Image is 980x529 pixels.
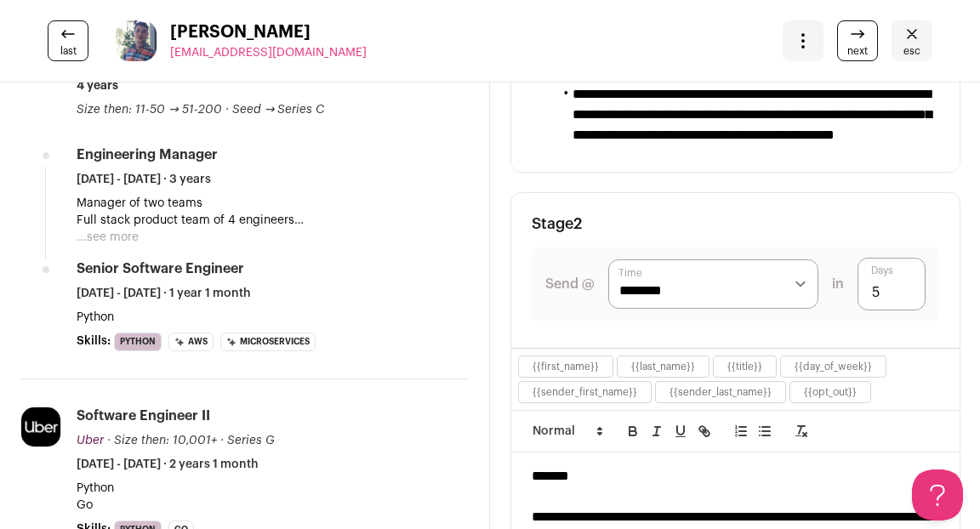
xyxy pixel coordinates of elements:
[77,195,469,229] p: Manager of two teams Full stack product team of 4 engineers Two person infrastructure team
[77,333,111,350] span: Skills:
[227,435,275,447] span: Series G
[77,407,210,425] div: Software Engineer II
[727,360,762,373] button: {{title}}
[533,360,599,373] button: {{first_name}}
[77,309,469,326] p: Python
[533,385,637,399] button: {{sender_first_name}}
[903,44,920,58] span: esc
[48,20,88,61] a: last
[170,44,367,61] a: [EMAIL_ADDRESS][DOMAIN_NAME]
[532,213,582,234] h3: Stage
[116,20,157,61] img: c17c77c442e544d63d5b432dd08e4b13027f444495435dc2c57b4088de457b02
[168,333,214,351] li: AWS
[170,47,367,59] span: [EMAIL_ADDRESS][DOMAIN_NAME]
[77,229,139,246] button: ...see more
[545,274,595,294] label: Send @
[77,77,118,94] span: 4 years
[220,432,224,449] span: ·
[220,333,316,351] li: Microservices
[21,407,60,447] img: 046b842221cc5920251103cac33a6ce6d47e344b59eb72f0d26ba0bb907e91bb.jpg
[107,435,217,447] span: · Size then: 10,001+
[77,104,222,116] span: Size then: 11-50 → 51-200
[857,258,926,310] input: Days
[783,20,823,61] button: Open dropdown
[837,20,878,61] a: next
[225,101,229,118] span: ·
[77,285,251,302] span: [DATE] - [DATE] · 1 year 1 month
[669,385,772,399] button: {{sender_last_name}}
[573,216,582,231] span: 2
[77,259,244,278] div: Senior Software Engineer
[631,360,695,373] button: {{last_name}}
[77,145,218,164] div: Engineering Manager
[832,274,844,294] span: in
[114,333,162,351] li: Python
[77,435,104,447] span: Uber
[232,104,325,116] span: Seed → Series C
[77,480,469,514] p: Python Go
[892,20,932,61] a: Close
[77,456,259,473] span: [DATE] - [DATE] · 2 years 1 month
[804,385,857,399] button: {{opt_out}}
[170,20,367,44] span: [PERSON_NAME]
[60,44,77,58] span: last
[795,360,872,373] button: {{day_of_week}}
[912,469,963,520] iframe: Help Scout Beacon - Open
[847,44,868,58] span: next
[77,171,211,188] span: [DATE] - [DATE] · 3 years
